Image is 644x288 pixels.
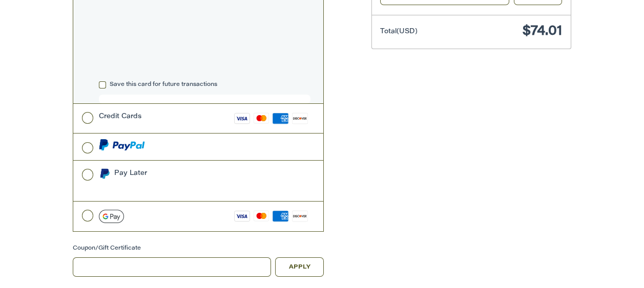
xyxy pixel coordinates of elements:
[73,245,324,253] div: Coupon/Gift Certificate
[99,109,141,124] div: Credit Cards
[523,25,562,38] span: $74.01
[380,29,418,35] span: Total (USD)
[114,166,279,181] div: Pay Later
[99,81,310,88] label: Save this card for future transactions
[99,210,123,223] img: Google Pay icon
[275,257,323,277] button: Apply
[99,168,110,180] img: Pay Later icon
[99,139,145,150] img: PayPal icon
[73,257,271,277] input: Gift Certificate or Coupon Code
